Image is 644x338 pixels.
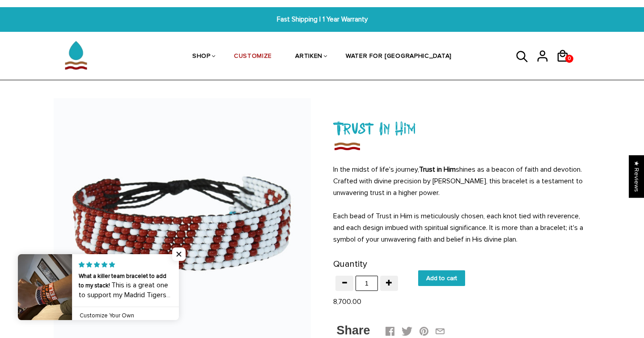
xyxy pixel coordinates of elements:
[629,155,644,198] div: Click to open Judge.me floating reviews tab
[199,14,445,25] span: Fast Shipping | 1 Year Warranty
[346,33,452,81] a: WATER FOR [GEOGRAPHIC_DATA]
[333,257,367,272] label: Quantity
[333,116,590,140] h1: Trust In Him
[418,270,465,286] input: Add to cart
[234,33,272,81] a: CUSTOMIZE
[295,33,322,81] a: ARTIKEN
[337,324,370,337] span: Share
[192,33,211,81] a: SHOP
[333,140,361,152] img: Trust In Him
[566,52,573,65] span: 0
[333,164,590,245] p: In the midst of life's journey, shines as a beacon of faith and devotion. Crafted with divine pre...
[556,65,576,67] a: 0
[172,247,186,261] span: Close popup widget
[333,297,361,306] span: 8,700.00
[419,165,456,174] strong: Trust in Him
